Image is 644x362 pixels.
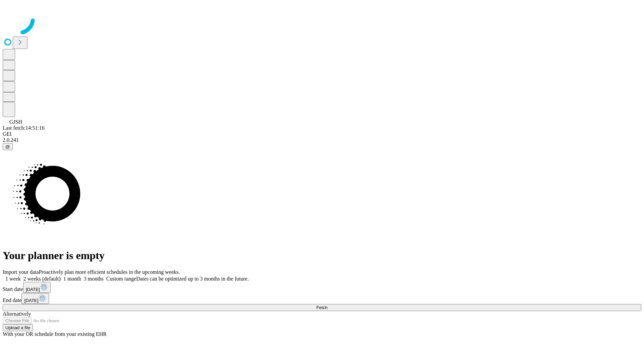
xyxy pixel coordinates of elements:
[5,276,21,282] span: 1 week
[136,276,249,282] span: Dates can be optimized up to 3 months in the future.
[3,137,641,143] div: 2.0.241
[3,269,39,275] span: Import your data
[63,276,81,282] span: 1 month
[3,331,107,337] span: With your OR schedule from your existing EHR
[3,304,641,311] button: Fetch
[3,125,45,131] span: Last fetch: 14:51:16
[24,298,38,303] span: [DATE]
[26,287,40,292] span: [DATE]
[21,293,49,304] button: [DATE]
[39,269,180,275] span: Proactively plan more efficient schedules in the upcoming weeks.
[5,144,10,149] span: @
[3,131,641,137] div: GEI
[84,276,104,282] span: 3 months
[3,282,641,293] div: Start date
[316,305,327,310] span: Fetch
[9,119,22,125] span: GJSH
[3,143,13,150] button: @
[23,276,61,282] span: 2 weeks (default)
[3,249,641,262] h1: Your planner is empty
[3,293,641,304] div: End date
[106,276,136,282] span: Custom range
[23,282,51,293] button: [DATE]
[3,311,31,317] span: Alternatively
[3,324,33,331] button: Upload a file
